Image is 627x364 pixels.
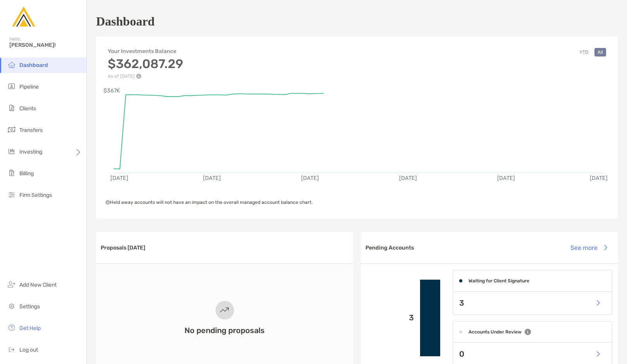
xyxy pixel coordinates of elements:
[301,175,319,181] text: [DATE]
[7,345,16,354] img: logout icon
[19,127,43,133] span: Transfers
[184,326,265,335] h3: No pending proposals
[108,73,183,79] p: As of [DATE]
[19,325,41,332] span: Get Help
[7,301,16,311] img: settings icon
[459,349,464,359] p: 0
[19,282,57,288] span: Add New Client
[590,175,608,181] text: [DATE]
[19,347,38,353] span: Log out
[203,175,221,181] text: [DATE]
[108,56,183,71] h3: $362,087.29
[399,175,417,181] text: [DATE]
[19,149,42,155] span: Investing
[19,62,48,68] span: Dashboard
[7,103,16,113] img: clients icon
[594,48,606,56] button: All
[19,105,36,112] span: Clients
[19,192,52,198] span: Firm Settings
[365,244,414,251] h3: Pending Accounts
[7,280,16,289] img: add_new_client icon
[7,125,16,134] img: transfers icon
[103,87,120,94] text: $367K
[9,3,37,31] img: Zoe Logo
[459,298,464,308] p: 3
[7,147,16,156] img: investing icon
[7,60,16,69] img: dashboard icon
[7,82,16,91] img: pipeline icon
[96,14,155,29] h1: Dashboard
[19,84,39,90] span: Pipeline
[136,73,141,79] img: Performance Info
[469,278,529,284] h4: Waiting for Client Signature
[469,329,522,335] h4: Accounts Under Review
[101,244,145,251] h3: Proposals [DATE]
[367,313,414,323] p: 3
[110,175,128,181] text: [DATE]
[7,190,16,199] img: firm-settings icon
[105,200,313,205] span: Held away accounts will not have an impact on the overall managed account balance chart.
[497,175,515,181] text: [DATE]
[19,170,34,177] span: Billing
[108,48,183,55] h4: Your Investments Balance
[564,239,613,256] button: See more
[7,168,16,178] img: billing icon
[9,42,82,48] span: [PERSON_NAME]!
[19,303,40,310] span: Settings
[576,48,591,56] button: YTD
[7,323,16,332] img: get-help icon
